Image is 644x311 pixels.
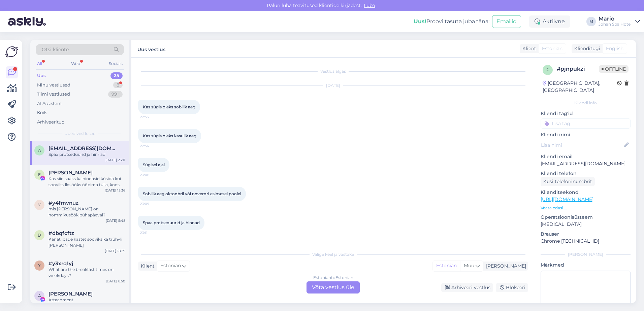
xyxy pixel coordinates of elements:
label: Uus vestlus [137,44,165,53]
div: Klienditugi [572,45,600,52]
div: What are the breakfast times on weekdays? [49,267,125,279]
div: Spaa protseduurid ja hinnad [49,151,125,158]
span: 23:09 [140,201,165,206]
span: 23:11 [140,230,165,235]
div: Vestlus algas [138,68,528,74]
span: Estonian [542,45,562,52]
input: Lisa nimi [541,141,623,149]
span: Kas sügis oleks kasulik aeg [143,133,196,138]
div: Mario [599,16,633,22]
div: [DATE] 15:36 [105,188,125,193]
div: mis [PERSON_NAME] on hommikusöök pühapäeval? [49,206,125,218]
div: Kõik [37,109,47,116]
b: Uus! [414,18,426,25]
button: Emailid [492,15,521,28]
div: [PERSON_NAME] [483,263,526,270]
span: #dbqfcftz [49,230,74,236]
div: Minu vestlused [37,82,70,89]
span: Uued vestlused [64,131,96,137]
img: Askly Logo [5,45,18,58]
span: y [38,263,41,268]
span: Otsi kliente [42,46,69,53]
span: 22:54 [140,143,165,148]
div: Blokeeri [496,283,528,292]
div: Arhiveeri vestlus [441,283,493,292]
span: Andrus Rako [49,291,93,297]
p: [MEDICAL_DATA] [541,221,631,228]
div: Arhiveeritud [37,119,65,126]
div: # pjnpukzi [557,65,599,73]
div: Estonian to Estonian [313,275,353,281]
span: p [546,67,549,72]
span: Kas sügis oleks sobilik aeg [143,104,195,109]
div: [GEOGRAPHIC_DATA], [GEOGRAPHIC_DATA] [543,80,617,94]
div: 25 [110,72,123,79]
div: Klient [520,45,536,52]
span: Spaa protseduurid ja hinnad [143,220,200,225]
span: a [38,148,41,153]
div: Kas siin saaks ka hindasid küsida kui sooviks 1ks ööks ööbima tulla, koos hommikusöögiga? :) [49,176,125,188]
p: Kliendi tag'id [541,110,631,117]
span: #y3xrq1yj [49,261,73,267]
a: MarioJohan Spa Hotell [599,16,640,27]
span: Elis Tunder [49,170,93,176]
div: Uus [37,72,46,79]
div: Võta vestlus üle [307,281,360,293]
span: Sobilik aeg oktoobril või novemri esimesel poolel [143,191,241,196]
span: A [38,293,41,298]
div: Johan Spa Hotell [599,22,633,27]
div: Kanatiibade kastet sooviks ka trühvli [PERSON_NAME] [49,236,125,248]
div: Tiimi vestlused [37,91,70,98]
span: d [38,233,41,238]
span: y [38,202,41,207]
div: [DATE] 18:29 [105,248,125,253]
div: 8 [113,82,123,89]
p: Vaata edasi ... [541,205,631,211]
span: Offline [599,65,629,73]
div: [DATE] 8:50 [106,279,125,284]
div: [DATE] 23:11 [105,158,125,163]
span: Sügisel ajal [143,162,165,167]
div: AI Assistent [37,100,62,107]
div: Klient [138,263,155,270]
span: Muu [464,263,474,269]
div: M [586,17,596,26]
p: Chrome [TECHNICAL_ID] [541,238,631,245]
span: 23:06 [140,172,165,177]
div: Proovi tasuta juba täna: [414,18,489,26]
div: [DATE] [138,82,528,89]
p: [EMAIL_ADDRESS][DOMAIN_NAME] [541,160,631,167]
p: Märkmed [541,262,631,269]
div: Aktiivne [529,15,570,28]
p: Kliendi email [541,153,631,160]
div: [PERSON_NAME] [541,251,631,257]
span: English [606,45,623,52]
p: Brauser [541,231,631,238]
span: aivesoha@gmail.com [49,145,119,151]
div: Küsi telefoninumbrit [541,177,595,186]
span: Luba [362,2,377,8]
div: Kliendi info [541,100,631,106]
span: #y4fmvnuz [49,200,78,206]
p: Operatsioonisüsteem [541,214,631,221]
p: Klienditeekond [541,189,631,196]
div: [DATE] 5:48 [106,218,125,223]
div: 99+ [108,91,123,98]
div: Socials [107,59,124,68]
p: Kliendi nimi [541,131,631,138]
div: Web [70,59,82,68]
span: E [38,172,41,177]
span: 22:53 [140,114,165,119]
a: [URL][DOMAIN_NAME] [541,196,593,202]
div: Attachment [49,297,125,303]
div: Valige keel ja vastake [138,251,528,257]
p: Kliendi telefon [541,170,631,177]
input: Lisa tag [541,118,631,129]
div: Estonian [433,261,460,271]
span: Estonian [160,262,181,270]
div: All [36,59,43,68]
